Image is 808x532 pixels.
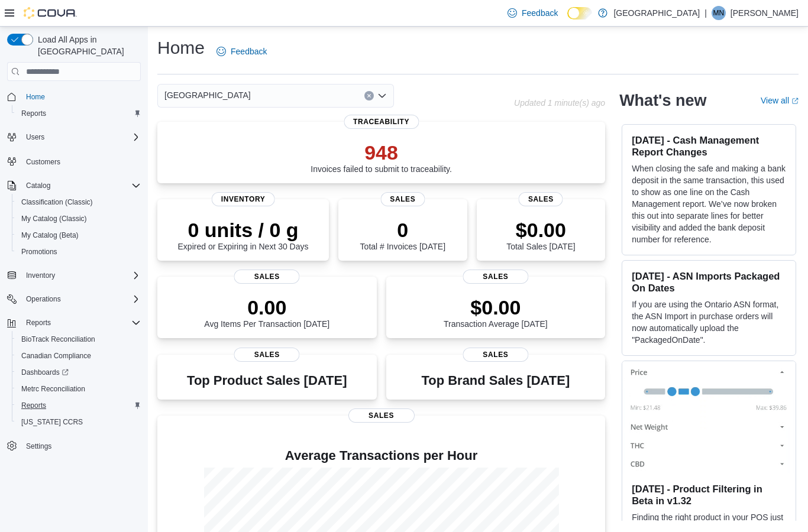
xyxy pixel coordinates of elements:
[178,218,309,251] div: Expired or Expiring in Next 30 Days
[12,227,146,244] button: My Catalog (Beta)
[506,218,575,251] div: Total Sales [DATE]
[12,105,146,122] button: Reports
[2,437,146,455] button: Settings
[360,218,445,251] div: Total # Invoices [DATE]
[21,268,141,283] span: Inventory
[231,46,267,57] span: Feedback
[12,381,146,397] button: Metrc Reconciliation
[12,414,146,430] button: [US_STATE] CCRS
[380,192,425,206] span: Sales
[234,270,300,284] span: Sales
[12,244,146,260] button: Promotions
[2,267,146,284] button: Inventory
[157,36,205,60] h1: Home
[444,296,548,319] p: $0.00
[21,401,46,410] span: Reports
[632,163,786,245] p: When closing the safe and making a bank deposit in the same transaction, this used to show as one...
[514,98,605,108] p: Updated 1 minute(s) ago
[17,228,83,242] a: My Catalog (Beta)
[613,6,700,20] p: [GEOGRAPHIC_DATA]
[632,299,786,346] p: If you are using the Ontario ASN format, the ASN Import in purchase orders will now automatically...
[364,91,374,100] button: Clear input
[26,132,44,142] span: Users
[21,197,93,207] span: Classification (Classic)
[731,6,799,20] p: [PERSON_NAME]
[713,6,725,20] span: MN
[21,417,83,427] span: [US_STATE] CCRS
[17,332,141,346] span: BioTrack Reconciliation
[26,442,51,451] span: Settings
[567,7,592,20] input: Dark Mode
[21,247,57,257] span: Promotions
[704,6,707,20] p: |
[12,397,146,414] button: Reports
[761,96,799,105] a: View allExternal link
[17,382,90,396] a: Metrc Reconciliation
[21,130,141,144] span: Users
[178,218,309,242] p: 0 units / 0 g
[21,368,69,377] span: Dashboards
[12,210,146,227] button: My Catalog (Classic)
[21,179,141,193] span: Catalog
[17,228,141,242] span: My Catalog (Beta)
[204,296,329,319] p: 0.00
[344,115,419,129] span: Traceability
[21,109,46,118] span: Reports
[21,130,49,144] button: Users
[21,89,141,104] span: Home
[24,7,77,19] img: Cova
[348,408,415,423] span: Sales
[204,296,329,329] div: Avg Items Per Transaction [DATE]
[17,382,141,396] span: Metrc Reconciliation
[12,364,146,381] a: Dashboards
[17,212,92,226] a: My Catalog (Classic)
[567,20,568,20] span: Dark Mode
[17,332,100,346] a: BioTrack Reconciliation
[519,192,563,206] span: Sales
[2,291,146,307] button: Operations
[17,365,141,379] span: Dashboards
[21,179,55,193] button: Catalog
[21,351,91,361] span: Canadian Compliance
[187,374,347,388] h3: Top Product Sales [DATE]
[26,294,61,304] span: Operations
[21,384,85,394] span: Metrc Reconciliation
[17,349,96,363] a: Canadian Compliance
[791,98,799,105] svg: External link
[17,195,141,209] span: Classification (Classic)
[311,141,452,164] p: 948
[21,155,65,169] a: Customers
[463,348,528,362] span: Sales
[421,374,570,388] h3: Top Brand Sales [DATE]
[17,365,73,379] a: Dashboards
[17,415,141,429] span: Washington CCRS
[712,6,726,20] div: Mike Noonan
[21,316,141,330] span: Reports
[21,90,50,104] a: Home
[17,106,51,121] a: Reports
[21,268,60,283] button: Inventory
[506,218,575,242] p: $0.00
[503,1,563,25] a: Feedback
[632,270,786,294] h3: [DATE] - ASN Imports Packaged On Dates
[21,231,79,240] span: My Catalog (Beta)
[26,318,51,327] span: Reports
[2,129,146,145] button: Users
[17,212,141,226] span: My Catalog (Classic)
[212,40,272,63] a: Feedback
[444,296,548,329] div: Transaction Average [DATE]
[12,194,146,210] button: Classification (Classic)
[17,106,141,121] span: Reports
[463,270,528,284] span: Sales
[2,88,146,105] button: Home
[26,271,55,280] span: Inventory
[17,398,51,413] a: Reports
[2,177,146,194] button: Catalog
[12,348,146,364] button: Canadian Compliance
[26,181,50,190] span: Catalog
[21,316,56,330] button: Reports
[212,192,275,206] span: Inventory
[21,292,141,306] span: Operations
[17,245,141,259] span: Promotions
[17,398,141,413] span: Reports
